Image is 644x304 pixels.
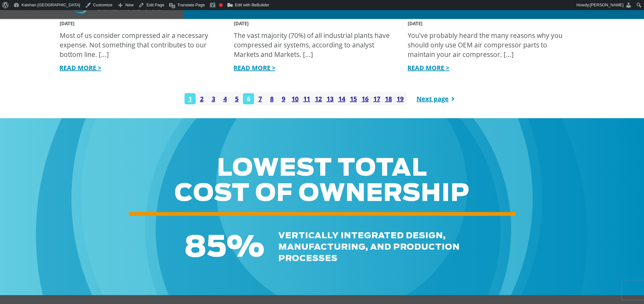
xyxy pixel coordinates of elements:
span: 85 [184,233,227,262]
span: [PERSON_NAME] [590,3,623,7]
a: 8 [266,93,277,104]
div: You’ve probably heard the many reasons why you should only use OEM air compressor parts to mainta... [408,31,565,59]
div: The vast majority (70%) of all industrial plants have compressed air systems, according to analys... [234,31,391,59]
a: READ MORE > [233,64,275,72]
a: Next page [417,92,458,106]
a: 15 [348,93,359,104]
a: 12 [313,93,324,104]
a: 13 [325,93,336,104]
a: 2 [196,93,207,104]
span: [DATE] [408,20,422,27]
a: 3 [208,93,219,104]
a: 6 [243,93,254,104]
span: % [227,233,264,262]
div: Focus keyphrase not set [219,3,223,7]
a: READ MORE > [59,64,101,72]
span: vertically integrated design, manufacturing, and production processes [278,232,460,263]
span: [DATE] [234,20,249,27]
a: 16 [360,93,371,104]
a: 7 [255,93,266,104]
a: 10 [290,93,301,104]
span: [DATE] [60,20,74,27]
a: 14 [336,93,347,104]
a: 19 [395,93,406,104]
a: 4 [220,93,231,104]
a: 5 [231,93,242,104]
div: Most of us consider compressed air a necessary expense. Not something that contributes to our bot... [60,31,217,59]
a: READ MORE > [407,64,449,72]
a: 11 [301,93,312,104]
a: 1 [185,93,196,104]
a: 9 [278,93,289,104]
a: 18 [383,93,394,104]
a: 17 [371,93,382,104]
